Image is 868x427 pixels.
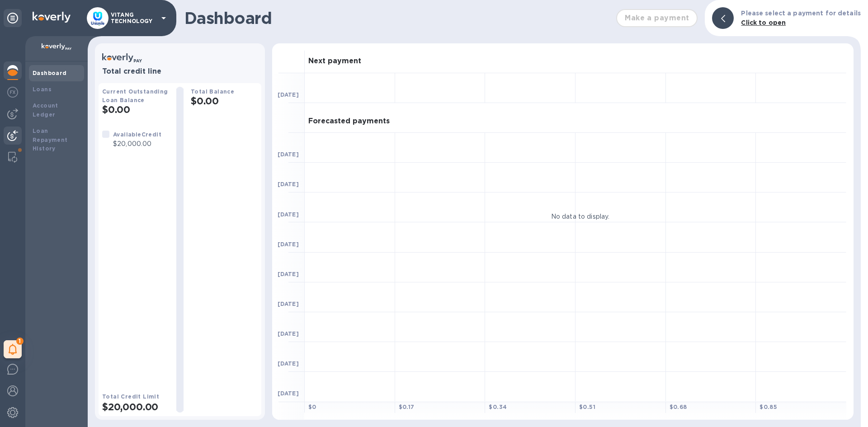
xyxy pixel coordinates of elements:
h1: Dashboard [184,9,612,28]
b: $ 0.85 [759,404,777,410]
b: [DATE] [278,211,299,218]
b: [DATE] [278,390,299,397]
b: [DATE] [278,241,299,248]
b: Account Ledger [33,102,58,118]
b: [DATE] [278,300,299,307]
b: Total Balance [191,88,234,95]
h2: $0.00 [191,95,258,107]
b: [DATE] [278,181,299,188]
h2: $0.00 [102,104,169,115]
h3: Total credit line [102,67,258,76]
h3: Next payment [308,57,361,66]
span: 1 [16,338,24,345]
p: No data to display. [551,212,610,221]
b: $ 0.68 [670,404,687,410]
b: [DATE] [278,151,299,158]
img: Logo [33,12,71,23]
b: Dashboard [33,70,67,76]
b: $ 0.17 [399,404,415,410]
b: [DATE] [278,271,299,277]
b: Loan Repayment History [33,127,68,152]
b: $ 0.51 [579,404,595,410]
b: $ 0.34 [489,404,507,410]
b: [DATE] [278,360,299,367]
img: Foreign exchange [7,87,18,98]
b: Please select a payment for details [741,9,861,17]
b: Current Outstanding Loan Balance [102,88,168,103]
b: $ 0 [308,404,316,410]
b: [DATE] [278,330,299,337]
b: [DATE] [278,91,299,98]
p: $20,000.00 [113,139,161,149]
div: Unpin categories [4,9,22,27]
b: Loans [33,86,52,93]
b: Total Credit Limit [102,393,159,400]
h3: Forecasted payments [308,117,390,126]
p: VITANG TECHNOLOGY [111,12,156,24]
h2: $20,000.00 [102,401,169,413]
b: Click to open [741,19,786,26]
b: Available Credit [113,131,161,138]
